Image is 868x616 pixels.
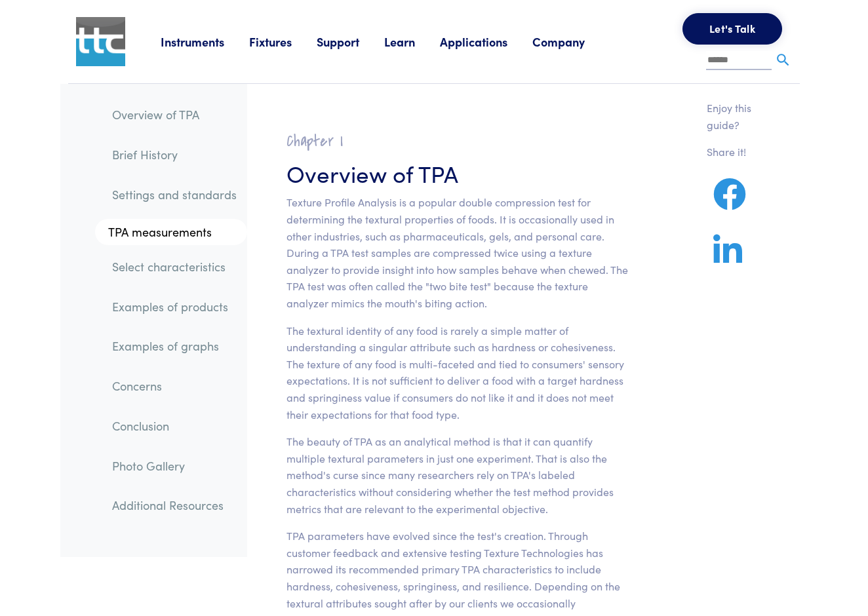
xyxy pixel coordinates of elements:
h3: Overview of TPA [286,157,628,189]
a: TPA measurements [95,219,247,245]
a: Additional Resources [102,490,247,520]
p: Enjoy this guide? [707,100,768,133]
p: The textural identity of any food is rarely a simple matter of understanding a singular attribute... [286,322,628,423]
h2: Chapter I [286,131,628,151]
a: Examples of products [102,292,247,322]
a: Brief History [102,140,247,170]
a: Examples of graphs [102,331,247,361]
a: Instruments [161,33,249,50]
a: Support [317,33,384,50]
a: Fixtures [249,33,317,50]
a: Learn [384,33,440,50]
a: Overview of TPA [102,100,247,130]
a: Applications [440,33,532,50]
p: Share it! [707,144,768,161]
button: Let's Talk [682,13,782,45]
a: Photo Gallery [102,451,247,481]
img: ttc_logo_1x1_v1.0.png [76,17,125,66]
a: Select characteristics [102,252,247,282]
a: Company [532,33,610,50]
a: Conclusion [102,411,247,441]
a: Settings and standards [102,180,247,210]
a: Concerns [102,371,247,401]
p: The beauty of TPA as an analytical method is that it can quantify multiple textural parameters in... [286,433,628,517]
a: Share on LinkedIn [707,250,749,266]
p: Texture Profile Analysis is a popular double compression test for determining the textural proper... [286,194,628,311]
